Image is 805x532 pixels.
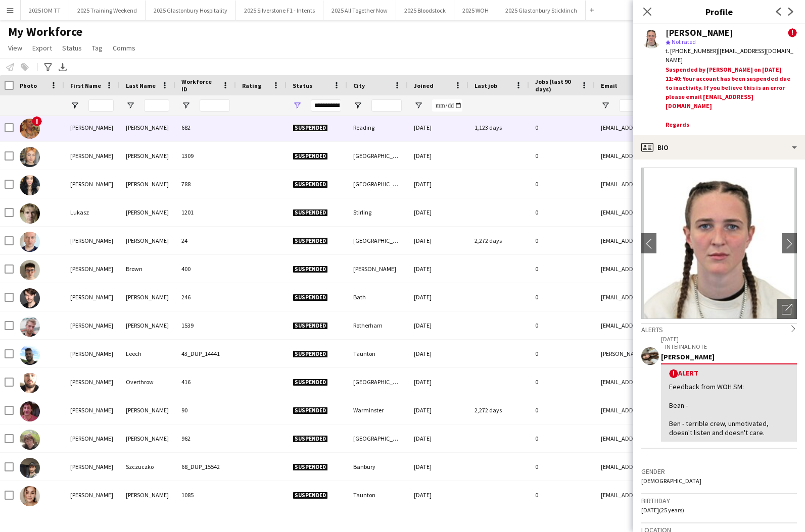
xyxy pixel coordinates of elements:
[601,101,610,110] button: Open Filter Menu
[175,227,236,254] div: 24
[120,340,175,367] div: Leech
[120,198,175,226] div: [PERSON_NAME]
[529,170,595,198] div: 0
[293,82,312,89] span: Status
[64,340,120,367] div: [PERSON_NAME]
[175,255,236,283] div: 400
[529,368,595,396] div: 0
[595,170,797,198] div: [EMAIL_ADDRESS][DOMAIN_NAME]
[28,41,56,55] a: Export
[64,227,120,254] div: [PERSON_NAME]
[92,43,103,52] span: Tag
[64,368,120,396] div: [PERSON_NAME]
[293,463,328,471] span: Suspended
[529,255,595,283] div: 0
[497,1,586,20] button: 2025 Glastonbury Sticklinch
[62,43,82,52] span: Status
[529,198,595,226] div: 0
[633,5,805,18] h3: Profile
[347,424,408,452] div: [GEOGRAPHIC_DATA]
[120,227,175,254] div: [PERSON_NAME]
[64,396,120,424] div: [PERSON_NAME]
[175,340,236,367] div: 43_DUP_14441
[58,41,86,55] a: Status
[293,181,328,188] span: Suspended
[120,453,175,481] div: Szczuczko
[200,99,230,112] input: Workforce ID Filter Input
[70,101,79,110] button: Open Filter Menu
[32,43,52,52] span: Export
[347,227,408,254] div: [GEOGRAPHIC_DATA]
[69,1,146,20] button: 2025 Training Weekend
[347,311,408,339] div: Rotherham
[64,198,120,226] div: Lukasz
[595,311,797,339] div: [EMAIL_ADDRESS][DOMAIN_NAME]
[408,340,468,367] div: [DATE]
[408,311,468,339] div: [DATE]
[20,316,40,337] img: Luke Hawkins
[4,41,26,55] a: View
[347,396,408,424] div: Warminster
[468,396,529,424] div: 2,272 days
[175,283,236,311] div: 246
[595,453,797,481] div: [EMAIL_ADDRESS][DOMAIN_NAME]
[347,340,408,367] div: Taunton
[64,311,120,339] div: [PERSON_NAME]
[293,209,328,217] span: Suspended
[126,82,156,89] span: Last Name
[20,119,40,139] img: Lucy Smith
[175,114,236,141] div: 682
[20,147,40,167] img: Lucy Williams
[619,99,791,112] input: Email Filter Input
[408,368,468,396] div: [DATE]
[595,424,797,452] div: [EMAIL_ADDRESS][DOMAIN_NAME]
[20,486,40,506] img: Mackenzie Gardner
[20,373,40,393] img: Luke Overthrow
[175,142,236,170] div: 1309
[347,198,408,226] div: Stirling
[120,481,175,509] div: [PERSON_NAME]
[20,260,40,280] img: Luke Brown
[242,82,261,89] span: Rating
[641,496,797,505] h3: Birthday
[595,396,797,424] div: [EMAIL_ADDRESS][DOMAIN_NAME]
[414,101,423,110] button: Open Filter Menu
[669,368,789,378] div: Alert
[641,506,684,514] span: [DATE] (25 years)
[595,227,797,254] div: [EMAIL_ADDRESS][DOMAIN_NAME]
[454,1,497,20] button: 2025 WOH
[120,283,175,311] div: [PERSON_NAME]
[666,47,793,64] span: | [EMAIL_ADDRESS][DOMAIN_NAME]
[20,345,40,365] img: Luke Leech
[175,453,236,481] div: 68_DUP_15542
[293,350,328,358] span: Suspended
[120,170,175,198] div: [PERSON_NAME]
[347,142,408,170] div: [GEOGRAPHIC_DATA]
[175,198,236,226] div: 1201
[777,299,797,319] div: Open photos pop-in
[323,1,396,20] button: 2025 All Together Now
[42,61,54,73] app-action-btn: Advanced filters
[414,82,434,89] span: Joined
[666,47,718,55] span: t. [PHONE_NUMBER]
[20,82,37,89] span: Photo
[57,61,69,73] app-action-btn: Export XLSX
[468,114,529,141] div: 1,123 days
[595,255,797,283] div: [EMAIL_ADDRESS][DOMAIN_NAME]
[595,368,797,396] div: [EMAIL_ADDRESS][DOMAIN_NAME]
[293,101,302,110] button: Open Filter Menu
[120,396,175,424] div: [PERSON_NAME]
[293,294,328,301] span: Suspended
[64,453,120,481] div: [PERSON_NAME]
[408,255,468,283] div: [DATE]
[293,124,328,132] span: Suspended
[347,114,408,141] div: Reading
[408,481,468,509] div: [DATE]
[661,352,797,361] div: [PERSON_NAME]
[347,368,408,396] div: [GEOGRAPHIC_DATA]
[32,116,42,126] span: !
[175,396,236,424] div: 90
[347,481,408,509] div: Taunton
[64,283,120,311] div: [PERSON_NAME]
[408,453,468,481] div: [DATE]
